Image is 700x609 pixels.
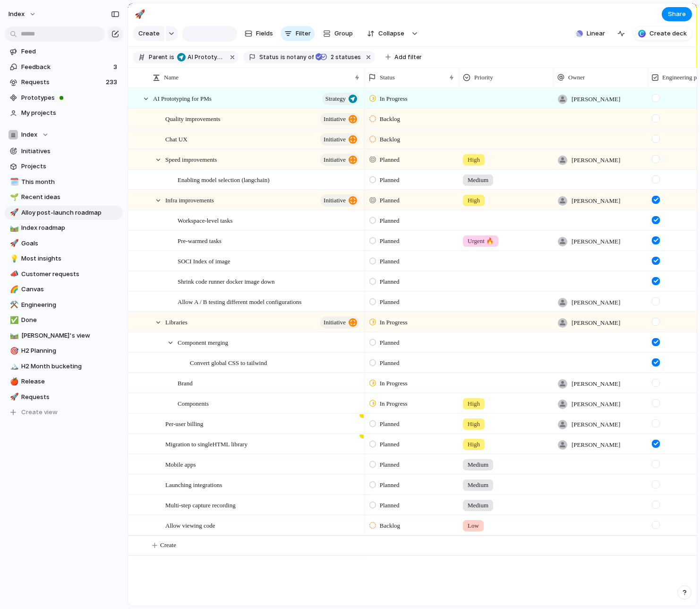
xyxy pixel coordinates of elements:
button: 2 statuses [315,52,363,62]
span: In Progress [380,318,408,327]
span: Planned [380,216,400,226]
div: 🎯H2 Planning [5,344,123,358]
span: Requests [21,392,120,402]
button: 🛤️ [9,223,18,233]
span: Alloy post-launch roadmap [21,208,120,217]
span: Launching integrations [165,479,222,490]
button: Group [318,26,358,41]
button: Linear [572,26,609,41]
button: isnotany of [279,52,316,62]
button: Fields [241,26,277,41]
span: 2 [328,53,335,61]
span: High [468,399,480,409]
span: initiative [324,153,346,166]
span: Mobile apps [165,459,196,470]
div: 🛤️ [10,223,17,234]
a: Initiatives [5,144,123,158]
button: 🗓️ [9,177,18,187]
a: 🌈Canvas [5,282,123,296]
button: 🚀 [9,392,18,402]
a: 🍎Release [5,374,123,389]
span: not [285,53,296,61]
span: Allow A / B testing different model configurations [178,296,301,307]
span: High [468,196,480,205]
a: Projects [5,159,123,174]
div: 📣 [10,269,17,279]
a: Prototypes [5,91,123,105]
div: 🛤️ [10,330,17,341]
button: AI Prototyping for PMs [175,52,226,62]
button: initiative [320,316,359,329]
span: [PERSON_NAME] [572,95,620,104]
span: Planned [380,460,400,470]
a: 🚀Goals [5,236,123,251]
button: initiative [320,194,359,207]
span: Create [138,29,160,38]
div: ⚒️ [10,299,17,310]
span: Create view [21,408,58,417]
span: [PERSON_NAME] [572,420,620,429]
span: Workspace-level tasks [178,215,232,226]
span: Planned [380,297,400,307]
span: Customer requests [21,270,120,279]
span: Index [9,9,25,19]
span: Projects [21,162,120,171]
span: [PERSON_NAME] [572,237,620,246]
span: Multi-step capture recording [165,499,236,510]
span: Speed improvements [165,154,217,165]
span: [PERSON_NAME]'s view [21,331,120,340]
div: 🌈 [10,284,17,295]
span: In Progress [380,379,408,388]
span: Components [178,398,209,409]
span: Create [160,540,176,550]
span: Pre-warmed tasks [178,235,222,246]
span: Most insights [21,254,120,263]
span: Planned [380,440,400,449]
span: Urgent 🔥 [468,236,494,246]
span: Medium [468,460,488,470]
div: 🚀 [10,207,17,218]
div: 🏔️ [10,361,17,372]
span: Linear [587,29,605,38]
span: Prototypes [21,93,120,103]
span: initiative [324,113,346,126]
span: [PERSON_NAME] [572,440,620,450]
a: 🛤️[PERSON_NAME]'s view [5,329,123,343]
span: Planned [380,196,400,205]
button: initiative [320,113,359,125]
span: Feed [21,47,120,56]
span: is [281,53,285,61]
a: 🚀Alloy post-launch roadmap [5,206,123,220]
a: Feed [5,44,123,59]
span: Index [21,130,37,139]
a: 💡Most insights [5,252,123,266]
span: Filter [296,29,311,38]
span: 233 [106,78,119,87]
div: 🎯 [10,346,17,357]
div: ⚒️Engineering [5,298,123,312]
button: initiative [320,154,359,166]
span: In Progress [380,399,408,409]
div: 🌱Recent ideas [5,190,123,204]
button: Create [133,26,164,41]
span: Parent [149,53,168,61]
span: Share [668,9,686,19]
a: Requests233 [5,75,123,89]
button: 🍎 [9,377,18,386]
button: Create deck [633,26,692,41]
a: 🛤️Index roadmap [5,221,123,235]
span: [PERSON_NAME] [572,298,620,307]
a: 🏔️H2 Month bucketing [5,359,123,374]
span: Migration to singleHTML library [165,438,248,449]
span: Medium [468,501,488,510]
div: 🌱 [10,192,17,203]
span: Component merging [178,337,228,348]
span: initiative [324,194,346,207]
